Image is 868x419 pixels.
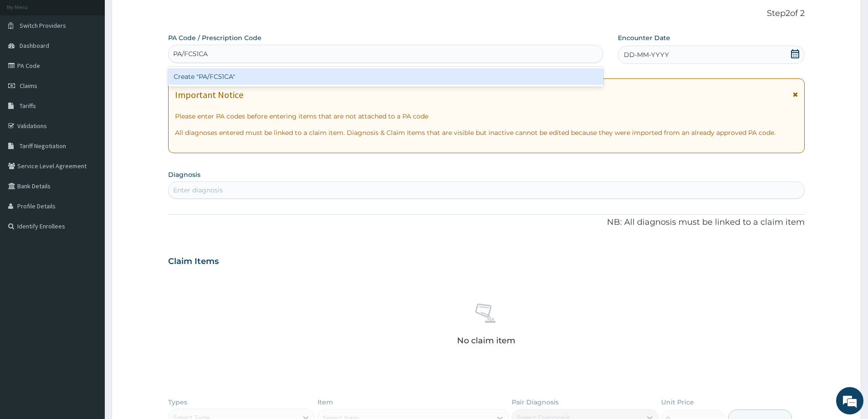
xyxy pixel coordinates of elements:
[457,336,515,345] p: No claim item
[173,186,223,195] div: Enter diagnosis
[20,21,66,30] span: Switch Providers
[20,102,36,110] span: Tariffs
[624,50,669,59] span: DD-MM-YYYY
[20,142,66,150] span: Tariff Negotiation
[168,170,200,179] label: Diagnosis
[20,82,37,90] span: Claims
[168,217,805,228] p: NB: All diagnosis must be linked to a claim item
[618,33,670,42] label: Encounter Date
[20,41,49,50] span: Dashboard
[168,68,603,85] div: Create "PA/FC51CA"
[175,90,243,100] h1: Important Notice
[17,46,37,68] img: d_794563401_company_1708531726252_794563401
[168,33,262,42] label: PA Code / Prescription Code
[175,112,798,121] p: Please enter PA codes before entering items that are not attached to a PA code
[168,257,219,267] h3: Claim Items
[5,249,174,281] textarea: Type your message and hit 'Enter'
[47,51,153,63] div: Chat with us now
[168,9,805,19] p: Step 2 of 2
[149,5,171,26] div: Minimize live chat window
[53,115,126,207] span: We're online!
[175,128,798,137] p: All diagnoses entered must be linked to a claim item. Diagnosis & Claim Items that are visible bu...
